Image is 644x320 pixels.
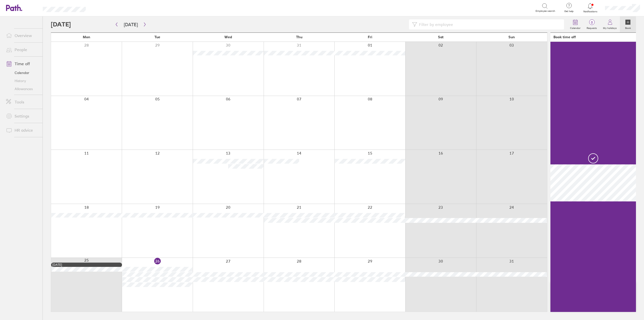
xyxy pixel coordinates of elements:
[120,20,142,29] button: [DATE]
[2,77,43,85] a: History
[2,69,43,77] a: Calendar
[2,59,43,69] a: Time off
[296,35,302,39] span: Thu
[600,16,620,32] a: My holidays
[99,5,112,10] div: Search
[567,25,584,30] label: Calendar
[561,10,577,13] span: Get help
[584,16,600,32] a: 0Requests
[2,30,43,41] a: Overview
[2,125,43,135] a: HR advice
[83,35,90,39] span: Mon
[508,35,515,39] span: Sun
[417,20,561,29] input: Filter by employee
[368,35,372,39] span: Fri
[582,3,598,13] a: Notifications
[2,111,43,121] a: Settings
[2,45,43,55] a: People
[600,25,620,30] label: My holidays
[438,35,444,39] span: Sat
[154,35,160,39] span: Tue
[536,10,555,13] span: Employee search
[582,10,598,13] span: Notifications
[620,16,636,32] a: Book
[622,25,634,30] label: Book
[584,20,600,24] span: 0
[567,16,584,32] a: Calendar
[224,35,232,39] span: Wed
[2,85,43,93] a: Allowances
[553,35,576,39] div: Book time off
[2,97,43,107] a: Tools
[52,263,121,267] div: [DATE]
[584,25,600,30] label: Requests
